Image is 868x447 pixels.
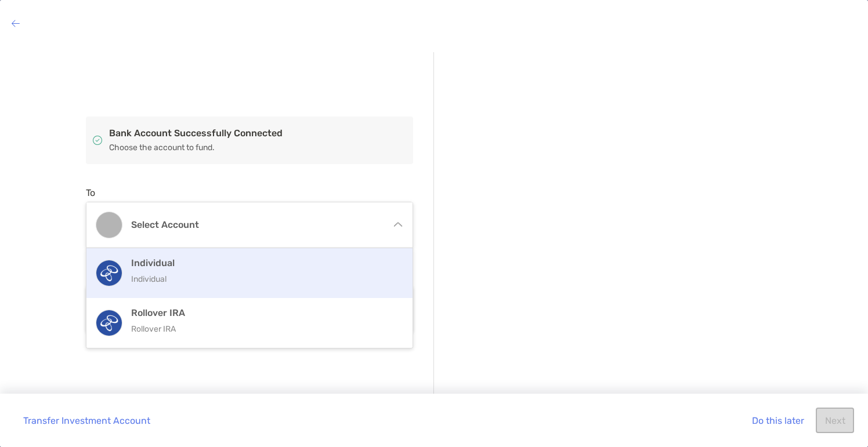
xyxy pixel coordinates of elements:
button: Transfer Investment Account [14,408,159,433]
h4: Individual [131,257,393,268]
h4: Select account [131,219,382,230]
button: Do this later [743,408,813,433]
p: Choose the account to fund. [109,140,413,155]
label: To [86,187,95,198]
p: Rollover IRA [131,322,393,336]
h4: Rollover IRA [131,307,393,318]
p: Individual [131,272,393,286]
img: Individual [96,260,122,286]
p: Bank Account Successfully Connected [109,126,413,140]
img: Rollover IRA [96,310,122,336]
